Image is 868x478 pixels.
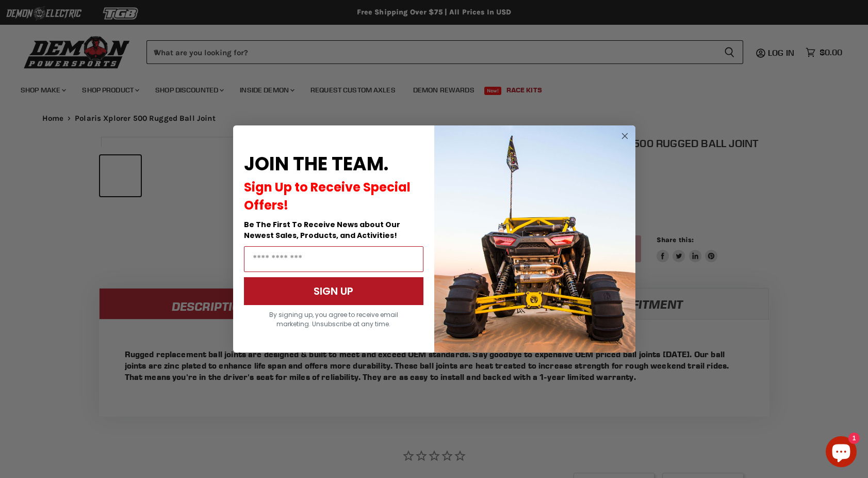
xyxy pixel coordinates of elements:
[434,125,635,353] img: a9095488-b6e7-41ba-879d-588abfab540b.jpeg
[244,151,388,177] span: JOIN THE TEAM.
[244,277,423,305] button: SIGN UP
[823,436,860,470] inbox-online-store-chat: Shopify online store chat
[244,179,411,214] span: Sign Up to Receive Special Offers!
[244,246,423,272] input: Email Address
[269,310,398,328] span: By signing up, you agree to receive email marketing. Unsubscribe at any time.
[618,130,631,142] button: Close dialog
[244,219,400,241] span: Be The First To Receive News about Our Newest Sales, Products, and Activities!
